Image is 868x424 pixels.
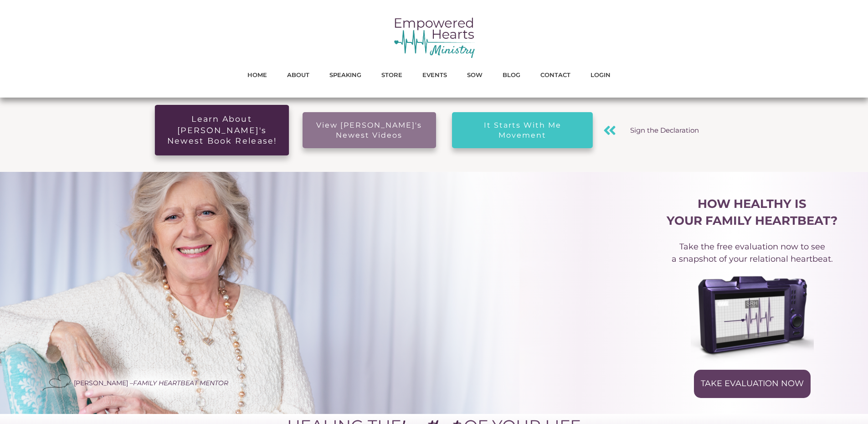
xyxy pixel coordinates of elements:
[422,69,447,81] a: EVENTS
[540,69,570,81] a: CONTACT
[381,69,402,81] a: STORE
[694,370,811,398] a: TAKE EVALUATION NOW
[329,69,361,81] a: SPEAKING
[666,234,838,272] p: Take the free evaluation now to see a snapshot of your relational heartbeat.
[74,383,228,384] p: [PERSON_NAME] –
[591,69,611,81] a: LOGIN
[698,196,806,211] strong: HOW HEALTHY IS
[311,120,428,140] span: View [PERSON_NAME]'s Newest Videos
[133,379,228,387] em: FAMILY HEARTBEAT MENTOR
[627,119,702,143] p: Sign the Declaration
[503,69,520,81] a: BLOG
[287,69,309,81] a: ABOUT
[393,16,475,59] img: empowered hearts ministry
[701,379,804,389] span: TAKE EVALUATION NOW
[666,272,836,368] img: Render 6 Dark
[247,69,267,81] a: HOME
[303,112,437,148] a: View [PERSON_NAME]'s Newest Videos
[460,120,585,140] span: It Starts With Me Movement
[154,105,289,155] a: Learn About [PERSON_NAME]'s Newest Book Release!
[452,112,593,148] a: It Starts With Me Movement
[667,213,837,228] strong: YOUR FAMILY HEARTBEAT?
[164,114,280,146] span: Learn About [PERSON_NAME]'s Newest Book Release!
[467,69,483,81] a: SOW
[41,373,73,392] img: micro-signature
